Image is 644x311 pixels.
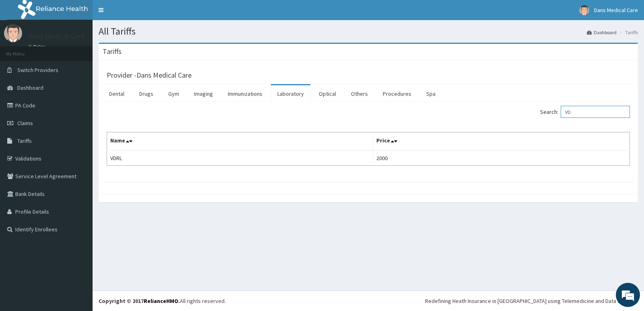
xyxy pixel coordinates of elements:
div: Chat with us now [42,45,135,56]
h3: Provider - Dans Medical Care [107,72,192,79]
div: Redefining Heath Insurance in [GEOGRAPHIC_DATA] using Telemedicine and Data Science! [425,297,638,305]
strong: Copyright © 2017 . [99,297,180,305]
a: Others [345,85,374,102]
a: Laboratory [271,85,310,102]
textarea: Type your message and hit 'Enter' [4,220,153,248]
li: Tariffs [617,29,638,36]
div: Minimize live chat window [132,4,151,23]
h3: Tariffs [103,48,122,55]
span: Tariffs [17,137,32,144]
img: User Image [4,24,22,42]
input: Search: [561,106,630,118]
a: Dashboard [587,29,617,36]
th: Price [373,132,630,151]
img: User Image [579,5,589,15]
span: We're online! [47,101,111,183]
span: Dans Medical Care [594,6,638,14]
img: d_794563401_company_1708531726252_794563401 [15,40,33,60]
h1: All Tariffs [99,26,638,37]
a: Drugs [133,85,160,102]
a: Imaging [188,85,219,102]
a: Immunizations [221,85,269,102]
footer: All rights reserved. [93,290,644,311]
p: Dans Medical Care [28,33,85,40]
a: Spa [420,85,442,102]
span: Dashboard [17,84,43,91]
a: Gym [162,85,186,102]
td: 2000 [373,150,630,166]
a: Online [28,44,47,49]
td: VDRL [107,150,373,166]
label: Search: [540,106,630,118]
a: Dental [103,85,131,102]
a: Procedures [376,85,418,102]
span: Claims [17,119,33,127]
a: RelianceHMO [144,297,178,305]
span: Switch Providers [17,66,58,74]
a: Optical [312,85,343,102]
th: Name [107,132,373,151]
